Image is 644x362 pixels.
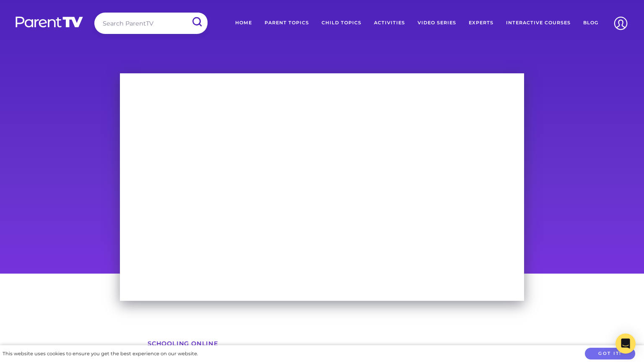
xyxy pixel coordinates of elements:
a: Experts [462,13,500,34]
a: Blog [577,13,605,34]
div: This website uses cookies to ensure you get the best experience on our website. [3,349,198,358]
a: Interactive Courses [500,13,577,34]
img: Account [610,13,631,34]
img: parenttv-logo-white.4c85aaf.svg [15,16,84,28]
a: Activities [368,13,411,34]
a: Child Topics [315,13,368,34]
a: Schooling Online [148,341,218,346]
a: Video Series [411,13,462,34]
div: Open Intercom Messenger [615,334,636,354]
input: Submit [186,13,208,31]
input: Search ParentTV [94,13,208,34]
a: Home [229,13,258,34]
a: Parent Topics [258,13,315,34]
button: Got it! [585,348,635,360]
